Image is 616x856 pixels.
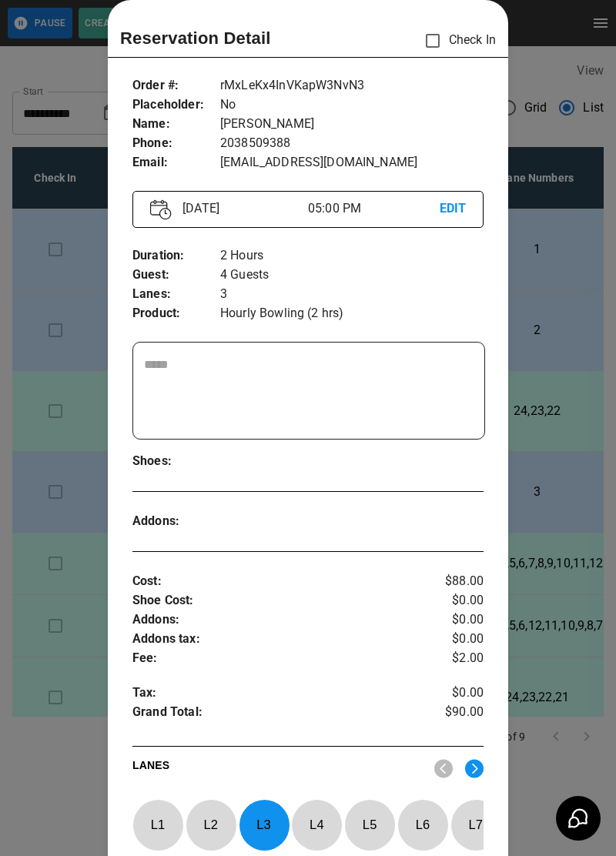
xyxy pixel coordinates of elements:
p: Hourly Bowling (2 hrs) [220,304,484,323]
p: Guest : [132,266,220,285]
p: L 4 [291,807,342,843]
p: Fee : [132,649,425,668]
p: Lanes : [132,285,220,304]
p: L 1 [132,807,183,843]
p: 3 [220,285,484,304]
img: Vector [150,199,172,220]
p: L 7 [450,807,501,843]
p: Addons tax : [132,630,425,649]
img: nav_left.svg [434,759,453,778]
p: $88.00 [425,572,484,591]
p: Addons : [132,512,220,531]
p: $0.00 [425,684,484,703]
p: Addons : [132,610,425,630]
p: 2 Hours [220,246,484,266]
p: [EMAIL_ADDRESS][DOMAIN_NAME] [220,153,484,172]
p: Shoe Cost : [132,591,425,610]
p: [DATE] [176,199,308,218]
p: [PERSON_NAME] [220,115,484,134]
p: Phone : [132,134,220,153]
p: Cost : [132,572,425,591]
p: EDIT [440,199,466,219]
p: 2038509388 [220,134,484,153]
p: Order # : [132,76,220,95]
p: Duration : [132,246,220,266]
img: right.svg [465,759,484,778]
p: Name : [132,115,220,134]
p: $90.00 [425,703,484,726]
p: $0.00 [425,610,484,630]
p: Email : [132,153,220,172]
p: L 5 [344,807,395,843]
p: L 3 [239,807,290,843]
p: Tax : [132,684,425,703]
p: 4 Guests [220,266,484,285]
p: $2.00 [425,649,484,668]
p: Reservation Detail [120,25,271,51]
p: Shoes : [132,452,220,471]
p: Placeholder : [132,95,220,115]
p: Product : [132,304,220,323]
p: $0.00 [425,630,484,649]
p: No [220,95,484,115]
p: LANES [132,757,422,779]
p: Check In [417,25,496,57]
p: Grand Total : [132,703,425,726]
p: L 6 [397,807,448,843]
p: $0.00 [425,591,484,610]
p: 05:00 PM [308,199,440,218]
p: rMxLeKx4InVKapW3NvN3 [220,76,484,95]
p: L 2 [186,807,236,843]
